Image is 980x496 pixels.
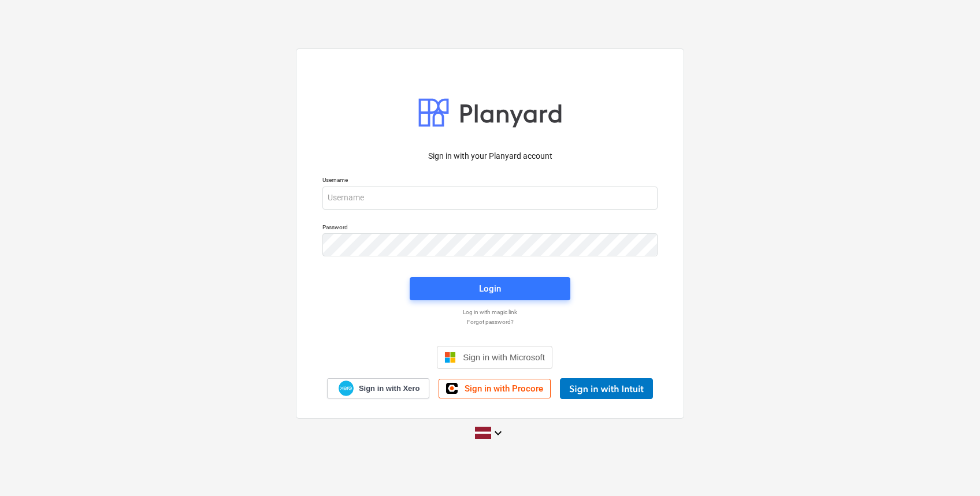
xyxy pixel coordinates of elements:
p: Password [322,223,658,233]
span: Sign in with Xero [359,383,420,394]
span: Sign in with Procore [465,383,543,394]
button: Login [410,277,570,300]
input: Username [322,187,658,210]
div: Login [479,281,501,296]
a: Forgot password? [317,318,663,326]
i: keyboard_arrow_down [491,426,505,440]
img: Xero logo [339,381,354,396]
a: Sign in with Procore [439,379,551,398]
p: Sign in with your Planyard account [322,150,658,162]
span: Sign in with Microsoft [463,352,545,362]
a: Log in with magic link [317,308,663,316]
img: Microsoft logo [444,352,456,363]
p: Username [322,176,658,186]
a: Sign in with Xero [327,378,430,398]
